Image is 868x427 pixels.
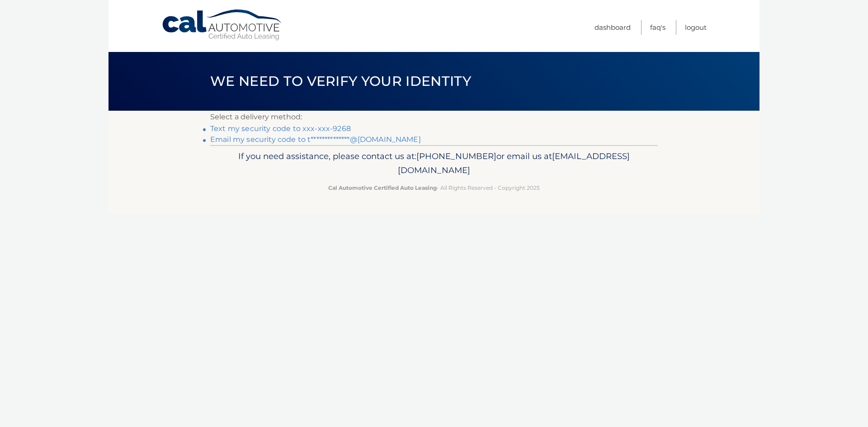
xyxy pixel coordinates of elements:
[216,149,652,178] p: If you need assistance, please contact us at: or email us at
[650,20,665,35] a: FAQ's
[328,184,437,191] strong: Cal Automotive Certified Auto Leasing
[210,73,471,89] span: We need to verify your identity
[416,151,496,161] span: [PHONE_NUMBER]
[594,20,631,35] a: Dashboard
[216,183,652,192] p: - All Rights Reserved - Copyright 2025
[685,20,707,35] a: Logout
[161,9,283,41] a: Cal Automotive
[210,111,658,123] p: Select a delivery method:
[210,124,351,133] a: Text my security code to xxx-xxx-9268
